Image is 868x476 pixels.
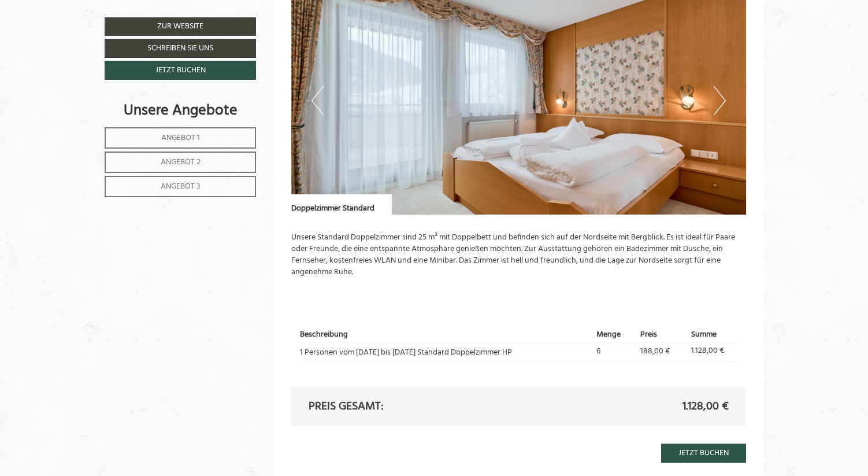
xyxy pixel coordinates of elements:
[661,444,746,463] a: Jetzt buchen
[161,131,200,145] span: Angebot 1
[105,100,256,121] div: Unsere Angebote
[17,53,158,60] small: 23:14
[687,343,737,361] td: 1.128,00 €
[714,86,726,115] button: Next
[640,345,670,358] span: 188,00 €
[291,232,747,278] p: Unsere Standard Doppelzimmer sind 25 m² mit Doppelbett und befinden sich auf der Nordseite mit Be...
[687,327,737,342] th: Summe
[393,306,455,325] button: Senden
[592,343,636,361] td: 6
[682,398,729,415] span: 1.128,00 €
[17,33,158,41] div: Berghotel Ratschings
[209,9,246,27] div: [DATE]
[592,327,636,342] th: Menge
[105,61,256,80] a: Jetzt buchen
[311,86,324,115] button: Previous
[105,39,256,58] a: Schreiben Sie uns
[105,17,256,36] a: Zur Website
[9,31,164,62] div: Guten Tag, wie können wir Ihnen helfen?
[300,343,593,361] td: 1 Personen vom [DATE] bis [DATE] Standard Doppelzimmer HP
[161,156,201,169] span: Angebot 2
[161,180,201,193] span: Angebot 3
[291,194,392,215] div: Doppelzimmer Standard
[636,327,687,342] th: Preis
[300,398,519,415] div: Preis gesamt:
[300,327,593,342] th: Beschreibung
